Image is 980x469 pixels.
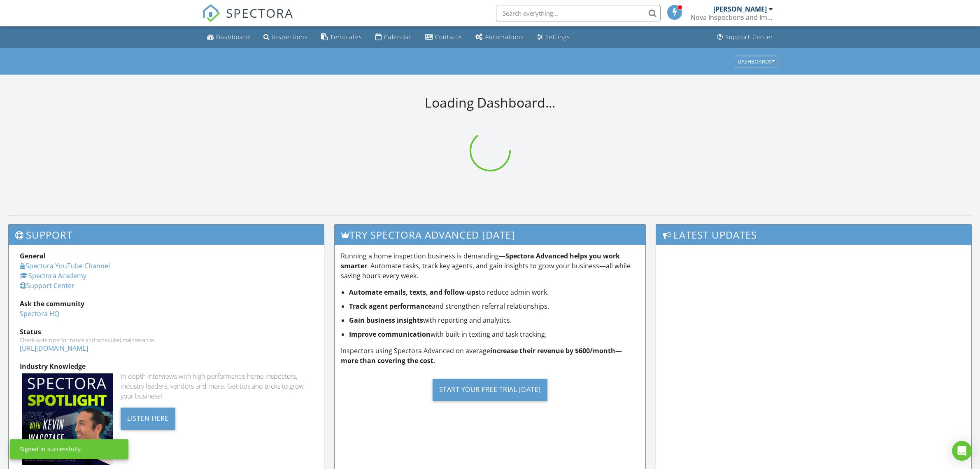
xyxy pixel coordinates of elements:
a: Templates [318,30,365,45]
img: The Best Home Inspection Software - Spectora [202,4,220,22]
div: Contacts [435,33,462,41]
strong: Gain business insights [349,316,423,325]
strong: increase their revenue by $600/month—more than covering the cost [341,346,622,365]
a: Calendar [372,30,415,45]
div: Dashboards [738,59,775,64]
li: with reporting and analytics. [349,315,639,325]
div: Ask the community [20,299,313,309]
a: [URL][DOMAIN_NAME] [20,344,88,353]
div: In-depth interviews with high-performance home inspectors, industry leaders, vendors and more. Ge... [121,371,313,401]
h3: Try spectora advanced [DATE] [335,225,645,245]
div: Nova Inspections and Improvements [691,13,773,21]
a: Spectora YouTube Channel [20,261,110,270]
div: Templates [330,33,362,41]
strong: Spectora Advanced helps you work smarter [341,251,620,270]
a: Listen Here [121,413,175,422]
input: Search everything... [496,5,661,21]
div: Automations [485,33,524,41]
p: Running a home inspection business is demanding— . Automate tasks, track key agents, and gain ins... [341,251,639,281]
li: with built-in texting and task tracking. [349,329,639,339]
p: Inspectors using Spectora Advanced on average . [341,346,639,366]
div: Open Intercom Messenger [952,441,972,461]
div: Status [20,327,313,337]
strong: Track agent performance [349,302,432,311]
strong: Improve communication [349,330,431,339]
li: to reduce admin work. [349,287,639,297]
div: [PERSON_NAME] [713,5,767,13]
h3: Latest Updates [656,225,971,245]
div: Inspections [272,33,308,41]
a: SPECTORA [202,11,293,28]
a: Inspections [260,30,311,45]
div: Industry Knowledge [20,361,313,371]
div: Signed in successfully. [20,445,82,453]
span: SPECTORA [226,4,293,21]
div: Settings [545,33,570,41]
div: Check system performance and scheduled maintenance. [20,337,313,343]
div: Calendar [384,33,412,41]
a: Dashboard [204,30,254,45]
div: Dashboard [216,33,250,41]
a: Spectora Academy [20,271,86,280]
div: Start Your Free Trial [DATE] [433,379,547,401]
a: Start Your Free Trial [DATE] [341,372,639,407]
a: Contacts [422,30,466,45]
div: Listen Here [121,408,175,430]
img: Spectoraspolightmain [22,373,113,464]
strong: General [20,251,46,260]
a: Settings [534,30,573,45]
div: Support Center [725,33,773,41]
button: Dashboards [734,56,778,67]
strong: Automate emails, texts, and follow-ups [349,288,479,297]
a: Spectora HQ [20,309,59,318]
a: Automations (Basic) [472,30,527,45]
a: Support Center [20,281,74,290]
a: Support Center [714,30,777,45]
h3: Support [9,225,324,245]
li: and strengthen referral relationships. [349,301,639,311]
